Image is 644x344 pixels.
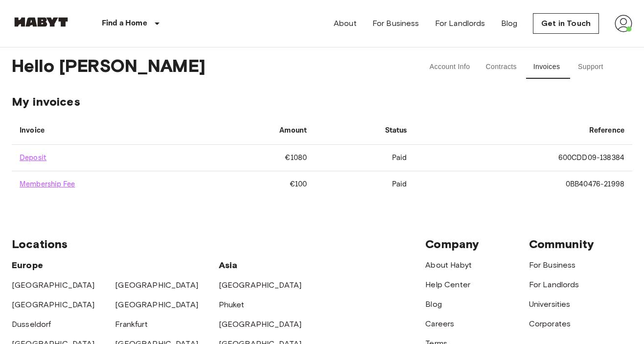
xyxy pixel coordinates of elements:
[334,18,357,29] a: About
[20,180,75,189] a: Membership Fee
[478,55,525,79] button: Contracts
[12,117,201,145] th: Invoice
[425,280,470,289] a: Help Center
[414,171,632,197] td: 0BB40476-21998
[414,117,632,145] th: Reference
[315,145,414,171] td: Paid
[12,94,632,109] span: My invoices
[529,319,571,328] a: Corporates
[529,280,579,289] a: For Landlords
[414,145,632,171] td: 600CDD09-138384
[201,117,315,145] th: Amount
[315,117,414,145] th: Status
[115,300,198,309] a: [GEOGRAPHIC_DATA]
[201,145,315,171] td: €1080
[315,171,414,197] td: Paid
[12,117,632,198] table: invoices table
[12,300,95,309] a: [GEOGRAPHIC_DATA]
[533,13,599,34] a: Get in Touch
[372,18,419,29] a: For Business
[615,15,632,32] img: avatar
[569,55,613,79] button: Support
[201,171,315,197] td: €100
[529,299,571,309] a: Universities
[435,18,485,29] a: For Landlords
[529,260,576,270] a: For Business
[20,153,46,162] a: Deposit
[425,319,454,328] a: Careers
[219,260,238,271] span: Asia
[12,280,95,290] a: [GEOGRAPHIC_DATA]
[115,280,198,290] a: [GEOGRAPHIC_DATA]
[501,18,518,29] a: Blog
[425,237,479,251] span: Company
[219,320,302,329] a: [GEOGRAPHIC_DATA]
[12,55,394,79] span: Hello [PERSON_NAME]
[219,280,302,290] a: [GEOGRAPHIC_DATA]
[425,260,472,270] a: About Habyt
[219,300,245,309] a: Phuket
[12,237,68,251] span: Locations
[422,55,478,79] button: Account Info
[102,18,147,29] p: Find a Home
[12,17,70,27] img: Habyt
[115,320,147,329] a: Frankfurt
[12,320,51,329] a: Dusseldorf
[525,55,569,79] button: Invoices
[425,299,442,309] a: Blog
[529,237,594,251] span: Community
[12,260,43,271] span: Europe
